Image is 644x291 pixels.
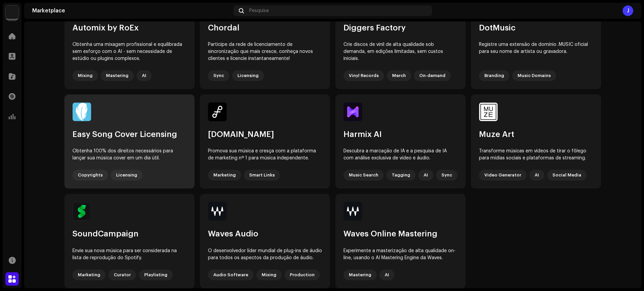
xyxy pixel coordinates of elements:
div: Waves Audio [208,229,322,239]
span: Pesquisa [249,8,269,13]
div: Playlisting [139,270,173,280]
div: AI [137,70,152,81]
div: Mixing [256,270,282,280]
div: SoundCampaign [72,229,186,239]
div: O desenvolvedor líder mundial de plug-ins de áudio para todos os aspectos da produção de áudio. [208,247,322,262]
div: Participe da rede de licenciamento de sincronização que mais cresce, conheça novos clientes e lic... [208,41,322,62]
div: Promova sua música e cresça com a plataforma de marketing nº 1 para música independente. [208,148,322,162]
div: Mastering [101,70,134,81]
img: 71bf27a5-dd94-4d93-852c-61362381b7db [5,5,19,19]
div: Chordal [208,23,322,33]
div: Envie sua nova música para ser considerada na lista de reprodução do Spotify. [72,247,186,262]
div: Mixing [72,70,98,81]
div: AI [529,170,544,180]
div: Copyrights [72,170,108,180]
div: Merch [387,70,411,81]
div: Licensing [232,70,264,81]
div: AI [379,270,394,280]
img: 70660b44-c646-4460-ae8f-61ae6fc98b65 [479,102,498,121]
div: Transforme músicas em vídeos de tirar o fôlego para mídias sociais e plataformas de streaming. [479,148,593,162]
img: 4efbf0ee-14b1-4b51-a262-405f2c1f933c [343,102,362,121]
div: Easy Song Cover Licensing [72,129,186,140]
div: Audio Software [208,270,254,280]
img: a95fe301-50de-48df-99e3-24891476c30c [72,102,91,121]
div: Marketing [72,270,106,280]
div: Music Search [343,170,384,180]
div: Experimente a masterização de alta qualidade on-line, usando o AI Mastering Engine da Waves. [343,247,458,262]
div: Obtenha uma mixagem profissional e equilibrada sem esforço com o AI - sem necessidade de estúdio ... [72,41,186,62]
div: Descubra a marcação de IA e a pesquisa de IA com análise exclusiva de vídeo e áudio. [343,148,458,162]
div: Sync [436,170,458,180]
div: Vinyl Records [343,70,384,81]
div: Marketplace [32,8,231,13]
img: 20a05f98-94d1-4337-b8f1-88de39a635b4 [343,202,362,221]
div: On-demand [414,70,451,81]
div: Sync [208,70,229,81]
div: Obtenha 100% dos direitos necessários para lançar sua música cover em um dia útil. [72,148,186,162]
div: Automix by RoEx [72,23,186,33]
div: Social Media [547,170,587,180]
div: [DOMAIN_NAME] [208,129,322,140]
img: 46c17930-3148-471f-8b2a-36717c1ad0d1 [208,102,227,121]
div: Tagging [386,170,416,180]
div: Crie discos de vinil de alta qualidade sob demanda, em edições limitadas, sem custos iniciais. [343,41,458,62]
div: Waves Online Mastering [343,229,458,239]
img: 2edc38f6-ddf5-440e-afe4-c31f39d80616 [208,202,227,221]
div: Marketing [208,170,241,180]
div: Video Generator [479,170,527,180]
div: Muze Art [479,129,593,140]
div: Licensing [111,170,143,180]
img: f6bbf7fb-1a84-49c4-ab47-0dc55801bd65 [72,202,91,221]
div: Production [284,270,320,280]
div: Diggers Factory [343,23,458,33]
div: J [623,5,633,16]
div: DotMusic [479,23,593,33]
div: Registre uma extensão de domínio .MUSIC oficial para seu nome de artista ou gravadora. [479,41,593,62]
div: Harmix AI [343,129,458,140]
div: Music Domains [512,70,556,81]
div: Mastering [343,270,377,280]
div: Branding [479,70,509,81]
div: AI [418,170,433,180]
div: Smart Links [244,170,280,180]
div: Curator [108,270,136,280]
